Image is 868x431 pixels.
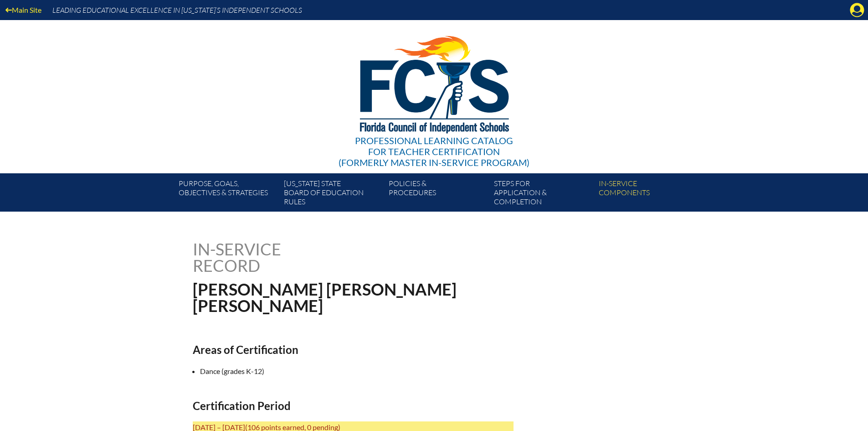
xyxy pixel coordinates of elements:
span: for Teacher Certification [368,146,500,157]
a: In-servicecomponents [595,177,700,212]
a: Steps forapplication & completion [490,177,595,212]
h1: [PERSON_NAME] [PERSON_NAME] [PERSON_NAME] [193,281,492,314]
img: FCISlogo221.eps [340,20,528,145]
a: Policies &Procedures [385,177,490,212]
a: Main Site [2,4,45,16]
a: Purpose, goals,objectives & strategies [175,177,280,212]
li: Dance (grades K-12) [200,365,521,377]
h1: In-service record [193,241,376,274]
h2: Certification Period [193,399,514,412]
svg: Manage account [850,3,864,17]
a: [US_STATE] StateBoard of Education rules [280,177,385,212]
div: Professional Learning Catalog (formerly Master In-service Program) [339,135,529,168]
a: Professional Learning Catalog for Teacher Certification(formerly Master In-service Program) [335,18,533,170]
h2: Areas of Certification [193,343,514,356]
